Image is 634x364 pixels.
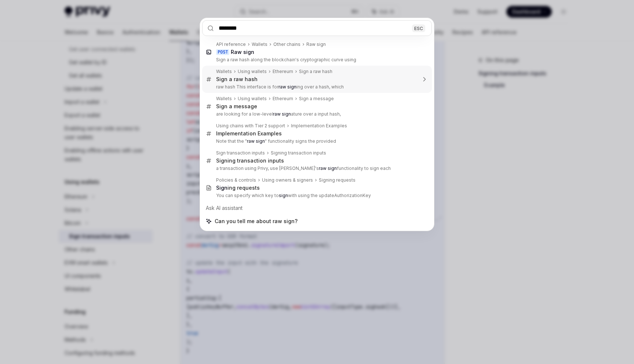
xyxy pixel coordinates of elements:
div: API reference [216,41,246,47]
p: Sign a raw hash along the blockchain's cryptographic curve using [216,57,416,63]
div: POST [216,49,229,55]
div: Using wallets [238,69,267,74]
div: Implementation Examples [291,123,347,129]
div: Using owners & signers [262,177,313,183]
div: Ethereum [273,69,293,74]
div: Wallets [216,96,232,102]
div: Using chains with Tier 2 support [216,123,285,129]
div: Other chains [273,41,300,47]
p: You can specify which key to with using the updateAuthorizationKey [216,193,416,199]
p: Note that the " " functionality signs the provided [216,138,416,144]
b: sign [279,193,288,198]
div: Ethereum [273,96,293,102]
b: Raw sign [231,49,254,55]
div: Sign a message [299,96,334,102]
div: Signing transaction inputs [216,157,284,164]
div: Signing requests [319,177,356,183]
b: raw sign [273,111,291,117]
div: Wallets [252,41,267,47]
span: Can you tell me about raw sign? [215,218,298,225]
div: Using wallets [238,96,267,102]
b: raw sign [247,138,265,144]
div: Raw sign [306,41,326,47]
div: Sign a raw hash [299,69,332,74]
b: Sign [216,185,227,191]
div: Policies & controls [216,177,256,183]
div: Sign transaction inputs [216,150,265,156]
p: raw hash This interface is for ing over a hash, which [216,84,416,90]
div: ESC [412,24,425,32]
p: are looking for a low-level ature over a input hash, [216,111,416,117]
b: raw sign [319,165,337,171]
div: Implementation Examples [216,130,282,137]
div: Sign a raw hash [216,76,258,83]
p: a transaction using Privy, use [PERSON_NAME]'s functionality to sign each [216,165,416,171]
div: Wallets [216,69,232,74]
div: Sign a message [216,103,257,110]
b: raw sign [278,84,296,90]
div: Signing transaction inputs [271,150,326,156]
div: Ask AI assistant [202,201,432,215]
div: ing requests [216,185,260,191]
